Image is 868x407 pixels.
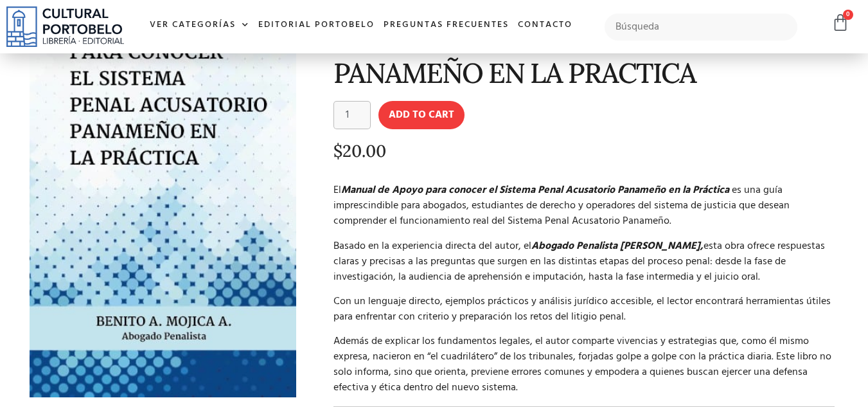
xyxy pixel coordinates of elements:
[333,183,835,229] p: El es una guía imprescindible para abogados, estudiantes de derecho y operadores del sistema de j...
[831,14,849,32] a: 0
[605,14,798,41] input: Búsqueda
[531,238,704,255] em: Abogado Penalista [PERSON_NAME],
[145,12,254,39] a: Ver Categorías
[341,182,729,199] em: Manual de Apoyo para conocer el Sistema Penal Acusatorio Panameño en la Práctica
[843,10,853,20] span: 0
[333,294,835,325] p: Con un lenguaje directo, ejemplos prácticos y análisis jurídico accesible, el lector encontrará h...
[378,101,465,129] button: Add to cart
[333,101,371,129] input: Product quantity
[254,12,379,39] a: Editorial Portobelo
[333,140,342,161] span: $
[333,140,386,161] bdi: 20.00
[379,12,513,39] a: Preguntas frecuentes
[333,334,835,395] p: Además de explicar los fundamentos legales, el autor comparte vivencias y estrategias que, como é...
[513,12,577,39] a: Contacto
[333,239,835,285] p: Basado en la experiencia directa del autor, el esta obra ofrece respuestas claras y precisas a la...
